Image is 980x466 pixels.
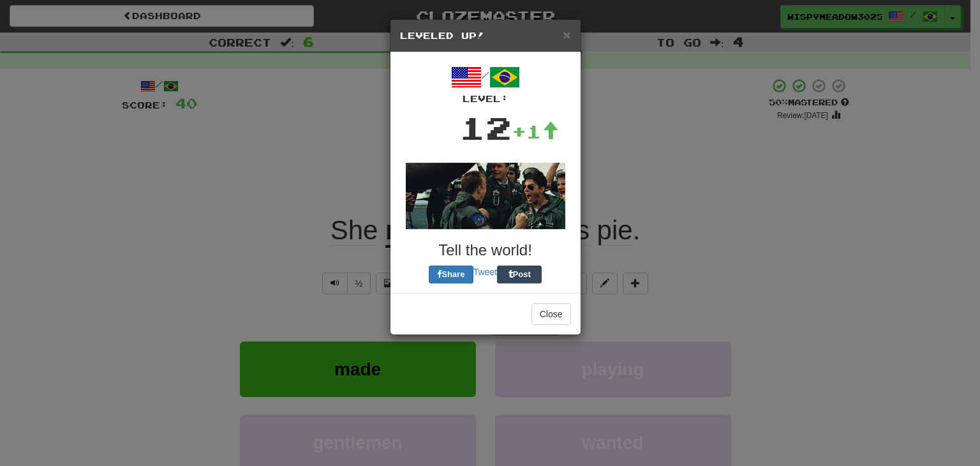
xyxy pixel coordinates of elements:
[531,303,571,325] button: Close
[400,29,571,42] h5: Leveled Up!
[473,267,497,277] a: Tweet
[429,266,473,283] button: Share
[497,266,542,283] button: Post
[459,105,512,150] div: 12
[563,27,570,42] span: ×
[400,62,571,105] div: /
[406,163,565,229] img: topgun-769e91374289d1a7cee4bdcce2229f64f1fa97f7cbbef9a35b896cb17c9c8419.gif
[400,242,571,259] h3: Tell the world!
[563,28,570,41] button: Close
[512,119,559,144] div: +1
[400,93,571,105] div: Level:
